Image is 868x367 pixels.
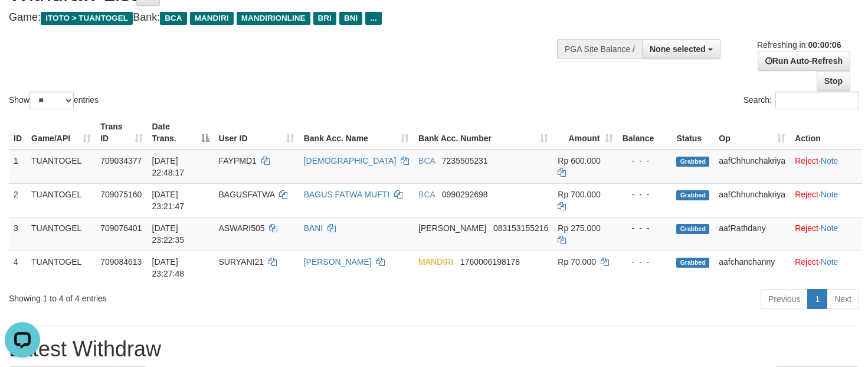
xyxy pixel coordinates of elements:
td: TUANTOGEL [27,150,96,184]
a: Run Auto-Refresh [758,51,850,71]
a: [PERSON_NAME] [304,257,372,267]
span: BRI [313,12,336,25]
th: Op: activate to sort column ascending [714,116,790,150]
td: · [790,217,862,251]
span: [PERSON_NAME] [418,223,486,233]
span: Rp 700.000 [558,190,600,199]
td: TUANTOGEL [27,183,96,217]
span: MANDIRI [418,257,453,267]
span: Grabbed [676,258,709,268]
span: BCA [418,190,435,199]
span: Copy 1760006198178 to clipboard [460,257,520,267]
td: aafRathdany [714,217,790,251]
span: BCA [160,12,186,25]
span: MANDIRI [190,12,234,25]
th: Bank Acc. Name: activate to sort column ascending [299,116,414,150]
th: Amount: activate to sort column ascending [553,116,617,150]
span: 709075160 [100,190,142,199]
span: None selected [650,44,706,54]
div: Showing 1 to 4 of 4 entries [9,288,353,304]
td: aafChhunchakriya [714,183,790,217]
span: MANDIRIONLINE [237,12,310,25]
td: aafchanchanny [714,251,790,284]
td: · [790,150,862,184]
a: Note [821,190,838,199]
span: [DATE] 23:27:48 [152,257,185,278]
a: Reject [795,156,818,165]
span: Copy 7235505231 to clipboard [442,156,488,165]
td: aafChhunchakriya [714,150,790,184]
label: Show entries [9,92,99,109]
a: Reject [795,190,818,199]
span: Copy 083153155216 to clipboard [493,223,548,233]
span: ... [365,12,381,25]
a: Reject [795,223,818,233]
th: Status [672,116,714,150]
label: Search: [743,92,859,109]
td: 2 [9,183,27,217]
span: Rp 275.000 [558,223,600,233]
th: User ID: activate to sort column ascending [214,116,299,150]
h1: Latest Withdraw [9,337,859,361]
div: PGA Site Balance / [557,39,642,59]
span: ASWARI505 [219,223,265,233]
a: Stop [817,71,850,91]
button: Open LiveChat chat widget [5,5,40,40]
th: Trans ID: activate to sort column ascending [96,116,147,150]
th: Action [790,116,862,150]
div: - - - [623,222,667,234]
span: Grabbed [676,190,709,200]
td: 1 [9,150,27,184]
span: BCA [418,156,435,165]
a: 1 [807,289,827,309]
a: Note [821,257,838,267]
span: 709034377 [100,156,142,165]
a: BAGUS FATWA MUFTI [304,190,389,199]
th: Game/API: activate to sort column ascending [27,116,96,150]
th: Balance [618,116,672,150]
span: Copy 0990292698 to clipboard [442,190,488,199]
div: - - - [623,189,667,200]
span: BAGUSFATWA [219,190,275,199]
a: Previous [761,289,808,309]
span: Refreshing in: [757,40,841,50]
span: FAYPMD1 [219,156,257,165]
a: Note [821,156,838,165]
span: Rp 600.000 [558,156,600,165]
strong: 00:00:06 [808,40,841,50]
th: Date Trans.: activate to sort column descending [148,116,214,150]
span: [DATE] 22:48:17 [152,156,185,177]
td: TUANTOGEL [27,217,96,251]
th: Bank Acc. Number: activate to sort column ascending [414,116,553,150]
a: Reject [795,257,818,267]
h4: Game: Bank: [9,12,567,24]
button: None selected [642,39,720,59]
td: 3 [9,217,27,251]
span: ITOTO > TUANTOGEL [41,12,133,25]
span: [DATE] 23:22:35 [152,223,185,245]
div: - - - [623,155,667,167]
td: · [790,183,862,217]
div: - - - [623,256,667,268]
a: Next [827,289,859,309]
td: · [790,251,862,284]
span: SURYANI21 [219,257,264,267]
span: Rp 70.000 [558,257,596,267]
span: Grabbed [676,224,709,234]
th: ID [9,116,27,150]
span: 709084613 [100,257,142,267]
input: Search: [775,92,859,109]
span: 709076401 [100,223,142,233]
a: BANI [304,223,323,233]
select: Showentries [30,92,74,109]
a: [DEMOGRAPHIC_DATA] [304,156,397,165]
a: Note [821,223,838,233]
span: [DATE] 23:21:47 [152,190,185,211]
span: BNI [339,12,362,25]
td: 4 [9,251,27,284]
td: TUANTOGEL [27,251,96,284]
span: Grabbed [676,157,709,167]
